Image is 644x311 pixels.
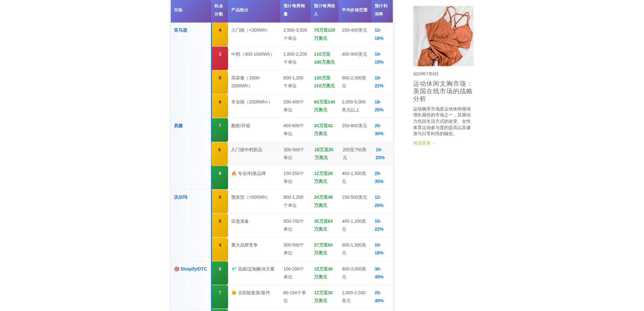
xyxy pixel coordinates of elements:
img: 运动休闲文胸市场：美国在线市场的战略分析 [413,6,474,66]
font: 4 [219,28,221,33]
font: 高容量（1000-2000Wh） [231,75,260,88]
font: 300-500个单位 [284,147,304,160]
font: 150-400美元 [342,28,367,33]
font: 4 [219,242,221,247]
font: 🎯 Shopify/DTC [174,266,207,271]
font: 20万至42万美元 [314,123,333,136]
font: 沃尔玛 [174,195,187,200]
font: 5 [219,219,221,224]
font: 2,000-5,000美元以上 [342,99,366,112]
font: 150-250个单位 [284,171,304,184]
font: 1,000-2,500美元 [342,290,366,303]
font: 800-1,200个单位 [284,195,303,208]
font: 预计每周销量 [284,3,305,17]
font: 7 [219,290,221,295]
font: 150-500美元 [342,195,367,200]
font: 15-22% [375,75,384,88]
font: 60万至140万美元 [314,99,335,112]
font: 300-500个单位 [284,242,304,255]
font: 400-900美元 [342,52,367,57]
font: 2,500-3,500个单位 [284,28,307,40]
font: 入门级中档新品 [231,147,262,152]
font: 6 [219,195,221,200]
font: 12万至28万美元 [314,171,333,184]
a: 阅读更多 → [413,140,474,146]
font: 800-3,000美元 [342,266,366,279]
font: 预计每周收入 [314,3,335,17]
font: 100-200个单位 [284,266,304,279]
font: 翻新/开箱 [231,123,250,128]
font: 重大品牌竞争 [231,242,258,247]
font: 15万至40万美元 [314,266,333,279]
font: 🔥 专业/利基品牌 [231,171,266,176]
font: 机会分数 [214,3,223,17]
font: 400-1,200美元 [342,219,366,232]
font: 10-15% [375,52,384,65]
font: 800-1,200个单位 [284,75,303,88]
font: 6 [218,147,221,152]
font: 6 [219,99,221,104]
font: 预算型（<500Wh） [231,195,270,200]
font: 400-600个单位 [284,123,304,136]
font: 600-1,500美元 [342,242,366,255]
font: 市场 [174,8,182,12]
font: 200至750美元 [342,147,366,160]
font: 12万至30万美元 [314,290,333,303]
font: 7 [219,123,221,128]
font: 27万至60万美元 [314,242,333,255]
font: 亚马逊 [174,28,187,33]
font: 产品细分 [231,8,248,12]
font: 120万至210万美元 [314,75,335,88]
font: 80-150个单位 [284,290,306,303]
font: 30-45% [375,266,384,279]
font: 250-800美元 [342,123,367,128]
font: 12-20% [375,195,384,208]
font: 平均价格范围 [342,8,367,12]
font: 24万至48万美元 [314,195,333,208]
font: 预计利润率 [375,3,388,17]
font: 应急准备 [231,219,249,224]
font: 200-400个单位 [284,99,304,112]
font: 3 [219,52,221,57]
font: 5 [219,75,221,80]
font: 400-1,500美元 [342,171,366,184]
font: 25-40% [375,290,384,303]
font: 🌞 太阳能套装/套件 [231,290,270,295]
font: 110万至180万美元 [314,52,335,65]
font: 1,800-2,200个单位 [284,52,307,65]
font: 18-25% [375,99,384,112]
font: 15-22% [375,219,384,232]
font: 8 [219,266,221,271]
a: 运动休闲文胸市场：美国在线市场的战略分析 [413,79,473,103]
font: 35万至63万美元 [314,219,333,232]
font: 入门级（<300Wh） [231,28,270,33]
font: 💎 高级/定制解决方案 [231,266,275,271]
font: 8 [219,171,221,176]
font: 18万至35万美元 [314,147,333,160]
font: 20-30% [375,123,384,136]
font: 75万至120万美元 [314,28,335,40]
font: 10-18% [375,242,384,255]
font: 900-2,000美元 [342,75,366,88]
font: 运动胸罩市场是运动休闲领域增长最快的市场之一，其驱动力包括生活方式的改变、女性体育运动参与度的提高以及健身与日常时尚的融合。 [413,106,471,136]
font: 2025年7月6日 [413,71,439,77]
font: 中档（300-1000Wh） [231,52,274,57]
font: 15-25% [375,147,384,160]
font: 易趣 [174,123,183,128]
font: 25-35% [375,171,384,184]
font: 500-700个单位 [284,219,304,232]
font: 阅读更多 → [413,140,437,146]
font: 专业级（2000Wh+） [231,99,272,104]
font: 12-18% [375,28,384,40]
